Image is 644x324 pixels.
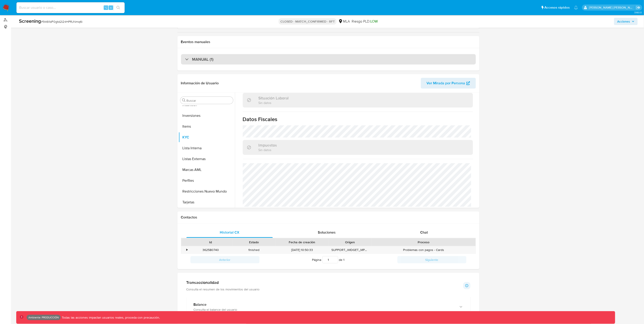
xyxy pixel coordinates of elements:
div: finished [232,246,276,254]
div: [DATE] 10:50:33 [276,246,328,254]
button: Anterior [190,256,259,263]
div: Estado [236,240,273,244]
span: ⌥ [104,5,108,10]
button: Items [179,121,235,132]
button: Siguiente [397,256,466,263]
span: 1 [344,257,345,262]
div: Proceso [375,240,472,244]
div: Origen [331,240,368,244]
p: Ambiente: PRODUCCIÓN [28,317,59,318]
h1: Contactos [181,215,476,220]
p: Todas las acciones impactan usuarios reales, proceda con precaución. [61,315,160,320]
h1: Eventos manuales [181,40,476,44]
input: Buscar [187,99,231,103]
span: Historial CX [220,230,239,235]
p: Sin datos [259,148,277,152]
div: ImpuestosSin datos [243,140,473,155]
span: Página de [312,256,345,263]
button: search-icon [114,5,123,11]
button: Marcas AML [179,164,235,175]
button: Tarjetas [179,197,235,208]
span: Riesgo PLD: [352,19,378,24]
div: Id [192,240,229,244]
h3: MANUAL (1) [192,57,214,62]
span: Ver Mirada por Persona [427,78,465,89]
div: Situación LaboralSin datos [243,93,473,108]
span: LOW [370,19,378,24]
div: 362580740 [189,246,232,254]
div: MLA [338,19,350,24]
a: Salir [636,5,641,10]
div: Fecha de creación [279,240,325,244]
button: KYC [179,132,235,143]
button: Ver Mirada por Persona [421,78,476,89]
p: CLOSED - MATCH_CONFIRMED - RFT [279,18,337,25]
button: Inversiones [179,110,235,121]
b: Screening [19,17,41,25]
span: Chat [420,230,428,235]
button: Buscar [182,99,186,102]
span: 3.160.0 [634,11,642,14]
span: Soluciones [318,230,336,235]
div: • [187,248,188,252]
h3: Impuestos [259,143,277,148]
h1: Datos Fiscales [243,116,473,123]
button: Acciones [614,18,638,25]
span: Acciones [617,18,630,25]
h3: Situación Laboral [259,96,289,101]
button: Restricciones Nuevo Mundo [179,186,235,197]
input: Buscar usuario o caso... [16,5,125,11]
button: Listas Externas [179,154,235,164]
button: Lista Interna [179,143,235,154]
a: Notificaciones [574,6,578,9]
button: Perfiles [179,175,235,186]
span: # 946I1dF0gtd2I24HPRJNmq6i [41,19,83,24]
span: s [110,5,112,10]
span: Accesos rápidos [544,5,570,10]
h1: Información de Usuario [181,81,219,85]
p: leidy.martinez@mercadolibre.com.co [589,5,635,10]
div: MANUAL (1) [181,54,476,64]
div: Problemas con pagos - Cards [372,246,476,254]
p: Sin datos [259,101,289,105]
div: SUPPORT_WIDGET_MP_MOBILE [328,246,371,254]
